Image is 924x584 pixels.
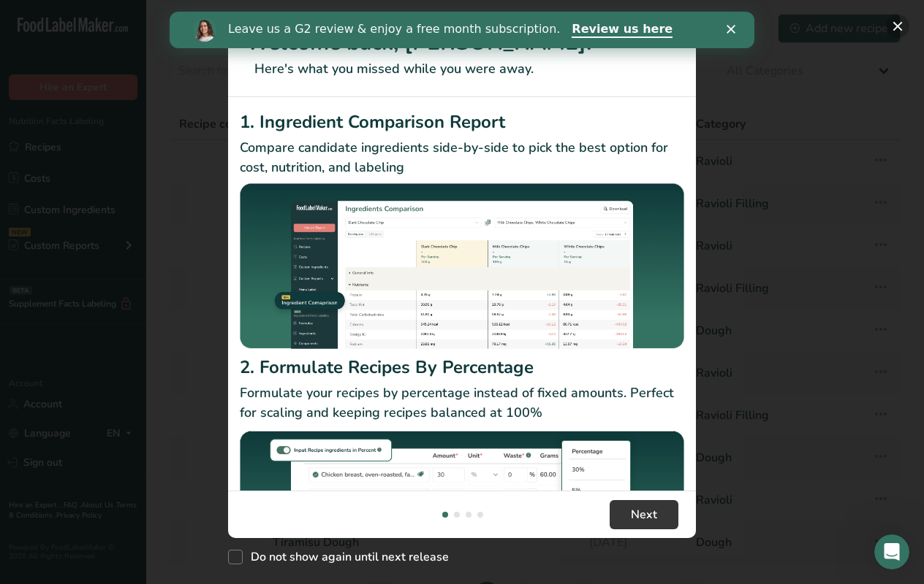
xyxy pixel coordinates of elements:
[557,13,572,22] div: Close
[170,12,754,48] iframe: Intercom live chat banner
[246,59,678,79] p: Here's what you missed while you were away.
[240,383,684,423] p: Formulate your recipes by percentage instead of fixed amounts. Perfect for scaling and keeping re...
[240,183,684,349] img: Ingredient Comparison Report
[243,550,449,564] span: Do not show again until next release
[240,354,684,380] h2: 2. Formulate Recipes By Percentage
[631,506,657,523] span: Next
[874,534,909,569] iframe: Intercom live chat
[240,138,684,177] p: Compare candidate ingredients side-by-side to pick the best option for cost, nutrition, and labeling
[240,109,684,135] h2: 1. Ingredient Comparison Report
[610,500,678,529] button: Next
